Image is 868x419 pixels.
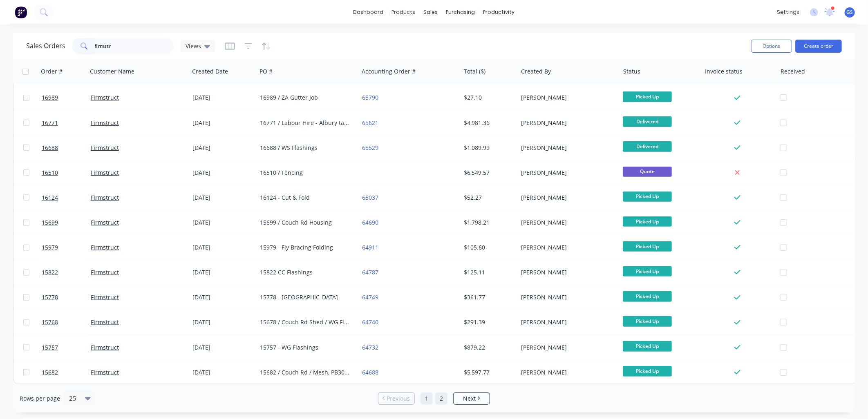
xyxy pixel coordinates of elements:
[464,218,512,227] div: $1,798.21
[192,67,228,76] div: Created Date
[91,169,119,176] a: Firmstruct
[362,293,378,301] a: 64749
[90,67,134,76] div: Customer Name
[521,194,612,202] div: [PERSON_NAME]
[192,243,253,252] div: [DATE]
[192,368,253,377] div: [DATE]
[362,218,378,226] a: 64690
[42,85,91,110] a: 16989
[623,366,672,376] span: Picked Up
[192,343,253,352] div: [DATE]
[260,169,351,177] div: 16510 / Fencing
[464,293,512,301] div: $361.77
[42,285,91,310] a: 15778
[42,310,91,334] a: 15768
[260,293,351,301] div: 15778 - [GEOGRAPHIC_DATA]
[260,119,351,127] div: 16771 / Labour Hire - Albury tank job
[623,316,672,326] span: Picked Up
[362,243,378,251] a: 64911
[362,119,378,127] a: 65621
[375,392,493,405] ul: Pagination
[705,67,743,76] div: Invoice status
[91,243,119,251] a: Firmstruct
[91,268,119,276] a: Firmstruct
[387,394,410,403] span: Previous
[260,67,273,76] div: PO #
[41,67,63,76] div: Order #
[521,293,612,301] div: [PERSON_NAME]
[42,343,58,352] span: 15757
[623,192,672,202] span: Picked Up
[42,169,58,177] span: 16510
[42,136,91,160] a: 16688
[42,268,58,276] span: 15822
[42,144,58,152] span: 16688
[521,318,612,326] div: [PERSON_NAME]
[186,42,201,50] span: Views
[521,243,612,252] div: [PERSON_NAME]
[454,394,490,403] a: Next page
[260,94,351,102] div: 16989 / ZA Gutter Job
[464,67,485,76] div: Total ($)
[42,210,91,235] a: 15699
[260,318,351,326] div: 15678 / Couch Rd Shed / WG Flashings, etc.
[464,318,512,326] div: $291.39
[91,94,119,101] a: Firmstruct
[623,141,672,152] span: Delivered
[435,392,447,405] a: Page 2
[464,94,512,102] div: $27.10
[464,243,512,252] div: $105.60
[521,169,612,177] div: [PERSON_NAME]
[442,6,479,18] div: purchasing
[42,260,91,285] a: 15822
[623,116,672,127] span: Delivered
[421,392,433,405] a: Page 1 is your current page
[464,169,512,177] div: $6,549.57
[42,119,58,127] span: 16771
[362,194,378,201] a: 65037
[91,194,119,201] a: Firmstruct
[521,343,612,352] div: [PERSON_NAME]
[91,218,119,226] a: Firmstruct
[91,144,119,152] a: Firmstruct
[751,40,792,53] button: Options
[192,144,253,152] div: [DATE]
[420,6,442,18] div: sales
[623,216,672,227] span: Picked Up
[192,218,253,227] div: [DATE]
[464,343,512,352] div: $879.22
[260,218,351,227] div: 15699 / Couch Rd Housing
[260,343,351,352] div: 15757 - WG Flashings
[260,243,351,252] div: 15979 - Fly Bracing Folding
[91,343,119,351] a: Firmstruct
[42,160,91,185] a: 16510
[42,243,58,252] span: 15979
[388,6,420,18] div: products
[20,394,60,403] span: Rows per page
[42,218,58,227] span: 15699
[521,144,612,152] div: [PERSON_NAME]
[464,194,512,202] div: $52.27
[192,318,253,326] div: [DATE]
[623,241,672,252] span: Picked Up
[521,119,612,127] div: [PERSON_NAME]
[623,266,672,276] span: Picked Up
[362,94,378,101] a: 65790
[42,335,91,360] a: 15757
[623,91,672,102] span: Picked Up
[362,268,378,276] a: 64787
[362,343,378,351] a: 64732
[42,194,58,202] span: 16124
[42,235,91,260] a: 15979
[362,67,416,76] div: Accounting Order #
[847,9,853,16] span: GS
[623,67,640,76] div: Status
[349,6,388,18] a: dashboard
[42,318,58,326] span: 15768
[464,144,512,152] div: $1,089.99
[192,169,253,177] div: [DATE]
[192,293,253,301] div: [DATE]
[260,368,351,377] div: 15682 / Couch Rd / Mesh, PB30. etc
[362,144,378,152] a: 65529
[464,368,512,377] div: $5,597.77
